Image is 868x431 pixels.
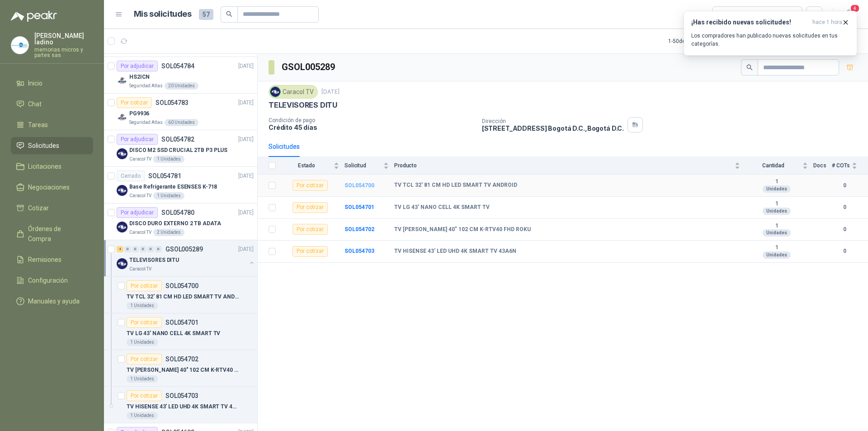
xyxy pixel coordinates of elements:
[832,225,857,234] b: 0
[104,130,257,167] a: Por adjudicarSOL054782[DATE] Company LogoDISCO M2 SSD CRUCIAL 2TB P3 PLUSCaracol TV1 Unidades
[745,200,808,208] b: 1
[11,251,93,268] a: Remisiones
[691,32,849,48] p: Los compradores han publicado nuevas solicitudes en tus categorías.
[129,146,227,155] p: DISCO M2 SSD CRUCIAL 2TB P3 PLUS
[117,61,158,71] div: Por adjudicar
[129,183,217,191] p: Base Refrigerante ESENSES K-718
[344,157,394,175] th: Solicitud
[104,167,257,204] a: CerradoSOL054781[DATE] Company LogoBase Refrigerante ESENSES K-718Caracol TV1 Unidades
[269,142,300,152] div: Solicitudes
[129,156,151,163] p: Caracol TV
[153,229,184,236] div: 2 Unidades
[344,226,374,232] a: SOL054702
[104,313,257,350] a: Por cotizarSOL054701TV LG 43' NANO CELL 4K SMART TV1 Unidades
[127,280,162,291] div: Por cotizar
[841,6,857,23] button: 4
[668,34,724,48] div: 1 - 50 de 207
[344,182,374,189] b: SOL054700
[292,246,328,257] div: Por cotizar
[394,248,516,255] b: TV HISENSE 43' LED UHD 4K SMART TV 43A6N
[344,204,374,210] a: SOL054701
[147,246,154,252] div: 0
[269,100,337,110] p: TELEVISORES DITU
[812,19,842,26] span: hace 1 hora
[270,87,280,97] img: Company Logo
[282,60,336,74] h3: GSOL005289
[11,137,93,154] a: Solicitudes
[28,182,70,192] span: Negociaciones
[832,181,857,190] b: 0
[482,118,624,124] p: Dirección
[850,4,860,13] span: 4
[104,57,257,94] a: Por adjudicarSOL054784[DATE] Company LogoHS2ICNSeguridad Atlas20 Unidades
[28,120,48,130] span: Tareas
[129,265,151,273] p: Caracol TV
[28,224,85,244] span: Órdenes de Compra
[238,135,254,144] p: [DATE]
[127,339,158,346] div: 1 Unidades
[28,203,49,213] span: Cotizar
[691,19,809,26] h3: ¡Has recibido nuevas solicitudes!
[129,82,163,90] p: Seguridad Atlas
[292,202,328,213] div: Por cotizar
[28,78,42,88] span: Inicio
[161,63,194,69] p: SOL054784
[745,162,801,169] span: Cantidad
[117,246,123,252] div: 4
[28,275,68,285] span: Configuración
[155,246,162,252] div: 0
[482,124,624,132] p: [STREET_ADDRESS] Bogotá D.C. , Bogotá D.C.
[117,75,127,86] img: Company Logo
[394,157,745,175] th: Producto
[763,208,791,215] div: Unidades
[344,162,382,169] span: Solicitud
[127,375,158,383] div: 1 Unidades
[161,209,194,216] p: SOL054780
[153,192,184,199] div: 1 Unidades
[104,204,257,240] a: Por adjudicarSOL054780[DATE] Company LogoDISCO DURO EXTERNO 2 TB ADATACaracol TV2 Unidades
[745,223,808,230] b: 1
[117,185,127,196] img: Company Logo
[745,157,813,175] th: Cantidad
[127,329,220,338] p: TV LG 43' NANO CELL 4K SMART TV
[394,182,517,189] b: TV TCL 32' 81 CM HD LED SMART TV ANDROID
[165,283,198,289] p: SOL054700
[127,317,162,328] div: Por cotizar
[763,185,791,193] div: Unidades
[269,123,475,131] p: Crédito 45 días
[129,73,150,81] p: HS2ICN
[238,245,254,254] p: [DATE]
[746,64,753,71] span: search
[127,354,162,365] div: Por cotizar
[117,134,158,145] div: Por adjudicar
[165,246,203,252] p: GSOL005289
[11,272,93,289] a: Configuración
[127,366,239,374] p: TV [PERSON_NAME] 40" 102 CM K-RTV40 FHD ROKU
[129,109,149,118] p: PG9936
[34,33,93,45] p: [PERSON_NAME] ladino
[117,258,127,269] img: Company Logo
[127,293,239,301] p: TV TCL 32' 81 CM HD LED SMART TV ANDROID
[11,11,57,22] img: Logo peakr
[11,199,93,217] a: Cotizar
[832,247,857,256] b: 0
[11,179,93,196] a: Negociaciones
[104,277,257,313] a: Por cotizarSOL054700TV TCL 32' 81 CM HD LED SMART TV ANDROID1 Unidades
[832,162,850,169] span: # COTs
[238,62,254,71] p: [DATE]
[117,112,127,123] img: Company Logo
[394,226,531,233] b: TV [PERSON_NAME] 40" 102 CM K-RTV40 FHD ROKU
[238,172,254,180] p: [DATE]
[34,47,93,58] p: memorias micros y partes sas
[129,119,163,126] p: Seguridad Atlas
[11,95,93,113] a: Chat
[104,350,257,387] a: Por cotizarSOL054702TV [PERSON_NAME] 40" 102 CM K-RTV40 FHD ROKU1 Unidades
[745,244,808,251] b: 1
[199,9,213,20] span: 57
[127,412,158,419] div: 1 Unidades
[165,356,198,362] p: SOL054702
[269,85,318,99] div: Caracol TV
[129,229,151,236] p: Caracol TV
[140,246,146,252] div: 0
[394,162,733,169] span: Producto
